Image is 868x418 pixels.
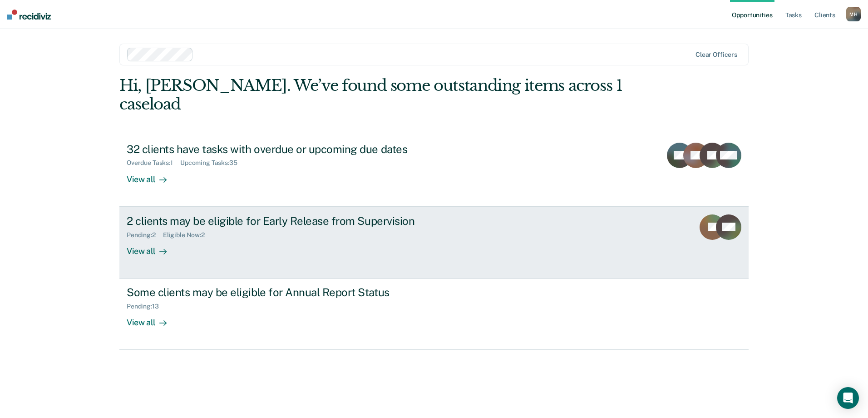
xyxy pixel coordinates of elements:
div: View all [127,167,178,184]
div: Upcoming Tasks : 35 [180,159,245,167]
div: View all [127,239,178,256]
div: Pending : 13 [127,303,166,310]
div: Eligible Now : 2 [163,231,212,239]
img: Recidiviz [7,10,51,20]
div: Open Intercom Messenger [837,387,859,409]
div: Some clients may be eligible for Annual Report Status [127,286,445,299]
div: Overdue Tasks : 1 [127,159,180,167]
div: View all [127,310,178,328]
a: 32 clients have tasks with overdue or upcoming due datesOverdue Tasks:1Upcoming Tasks:35View all [119,135,749,207]
div: 2 clients may be eligible for Early Release from Supervision [127,214,445,228]
button: MH [846,7,861,21]
div: 32 clients have tasks with overdue or upcoming due dates [127,143,445,156]
div: Pending : 2 [127,231,163,239]
div: M H [846,7,861,21]
div: Hi, [PERSON_NAME]. We’ve found some outstanding items across 1 caseload [119,76,623,114]
a: 2 clients may be eligible for Early Release from SupervisionPending:2Eligible Now:2View all [119,207,749,279]
div: Clear officers [695,51,737,59]
a: Some clients may be eligible for Annual Report StatusPending:13View all [119,279,749,350]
